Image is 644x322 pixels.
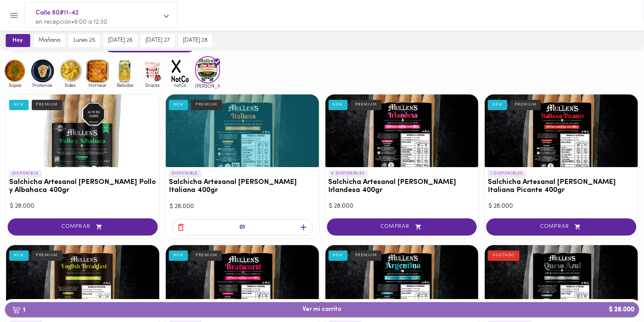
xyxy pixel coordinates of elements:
span: mañana [39,37,60,44]
div: Salchicha Artesanal Mullens Bratwurst 400gr [166,245,319,318]
div: NEW [9,250,29,260]
span: hoy [11,37,25,44]
span: [PERSON_NAME] [195,83,220,88]
div: PREMIUM [191,100,222,110]
div: NEW [169,250,188,260]
button: [DATE] 27 [141,34,175,47]
div: NEW [328,250,348,260]
div: Salchicha Artesanal Mullens Queso Azul 400gr [485,245,638,318]
div: PREMIUM [191,250,222,260]
div: $ 28.000 [489,202,634,211]
img: Proteinas [30,59,55,83]
img: Sopas [3,59,28,83]
span: Proteinas [30,83,55,88]
button: mañana [34,34,65,47]
img: notCo [168,59,193,83]
div: Salchicha Artesanal Mullens Italiana 400gr [166,94,319,167]
div: $ 28.000 [329,202,475,211]
span: Bebidas [113,83,138,88]
div: PREMIUM [32,250,63,260]
div: $ 28.000 [170,202,315,211]
img: Bebidas [113,59,138,83]
div: PREMIUM [351,250,382,260]
div: NEW [328,100,348,110]
button: lunes 25 [69,34,100,47]
span: [DATE] 28 [183,37,207,44]
img: Hornear [85,59,110,83]
div: Salchicha Artesanal Mullens Argentina 400gr [325,245,479,318]
button: COMPRAR [327,218,477,236]
span: [DATE] 27 [146,37,170,44]
span: notCo [168,83,193,88]
button: COMPRAR [8,218,158,236]
button: [DATE] 26 [104,34,137,47]
button: hoy [6,34,30,47]
span: COMPRAR [337,224,468,230]
h3: Salchicha Artesanal [PERSON_NAME] Italiana Picante 400gr [488,179,635,195]
span: Hornear [85,83,110,88]
div: $ 28.000 [10,202,155,211]
div: Salchicha Artesanal Mullens Italiana Picante 400gr [485,94,638,167]
span: Snacks [140,83,165,88]
span: Ver mi carrito [303,306,341,313]
span: COMPRAR [496,224,627,230]
div: Salchicha Artesanal Mullens English Breakfast 400gr [6,245,159,318]
p: 4 DISPONIBLES [328,170,368,177]
span: COMPRAR [17,224,148,230]
p: DISPONIBLE [9,170,42,177]
img: cart.png [12,306,21,314]
p: DISPONIBLE [169,170,201,177]
div: Salchicha Artesanal Mullens Irlandesa 400gr [325,94,479,167]
p: 01 [239,223,245,232]
button: 1Ver mi carrito$ 28.000 [5,302,639,317]
span: Sides [58,83,83,88]
span: Sopas [3,83,28,88]
span: [DATE] 26 [108,37,133,44]
img: mullens [195,56,220,83]
img: Snacks [140,59,165,83]
button: COMPRAR [486,218,636,236]
div: NEW [169,100,188,110]
button: [DATE] 28 [178,34,212,47]
div: NEW [488,100,507,110]
div: PREMIUM [32,100,63,110]
p: 1 DISPONIBLES [488,170,526,177]
span: lunes 25 [73,37,95,44]
div: AGOTADO [488,250,519,260]
b: 1 [7,305,30,315]
div: PREMIUM [510,100,541,110]
h3: Salchicha Artesanal [PERSON_NAME] Pollo y Albahaca 400gr [9,179,156,195]
div: PREMIUM [351,100,382,110]
span: Calle 80#11-42 [36,8,159,18]
div: NEW [9,100,29,110]
img: Sides [58,59,83,83]
h3: Salchicha Artesanal [PERSON_NAME] Irlandesa 400gr [328,179,476,195]
div: Salchicha Artesanal Mullens Pollo y Albahaca 400gr [6,94,159,167]
h3: Salchicha Artesanal [PERSON_NAME] Italiana 400gr [169,179,316,195]
button: Menu [5,6,23,25]
iframe: Messagebird Livechat Widget [600,278,636,314]
span: en recepción • 9:00 a 12:30 [36,19,107,25]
